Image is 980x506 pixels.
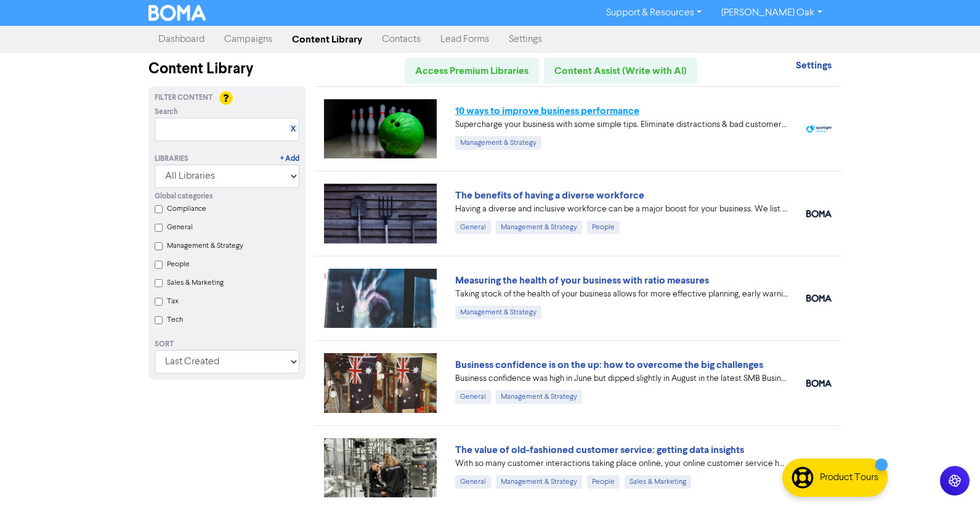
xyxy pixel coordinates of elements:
[155,92,299,104] div: Filter Content
[496,390,582,404] div: Management & Strategy
[918,447,980,506] iframe: Chat Widget
[496,475,582,489] div: Management & Strategy
[405,58,539,84] a: Access Premium Libraries
[155,339,299,350] div: Sort
[499,27,552,52] a: Settings
[148,5,206,21] img: BOMA Logo
[496,221,582,234] div: Management & Strategy
[282,27,372,52] a: Content Library
[711,3,832,23] a: [PERSON_NAME] Oak
[455,203,788,216] div: Having a diverse and inclusive workforce can be a major boost for your business. We list four of ...
[167,259,190,270] label: People
[167,296,179,307] label: Tax
[455,136,541,150] div: Management & Strategy
[155,153,188,165] div: Libraries
[455,444,744,456] a: The value of old-fashioned customer service: getting data insights
[806,380,832,387] img: boma
[455,390,491,404] div: General
[280,153,299,165] a: + Add
[167,240,243,251] label: Management & Strategy
[544,58,697,84] a: Content Assist (Write with AI)
[587,475,620,489] div: People
[431,27,499,52] a: Lead Forms
[455,288,788,301] div: Taking stock of the health of your business allows for more effective planning, early warning abo...
[372,27,431,52] a: Contacts
[167,222,193,233] label: General
[806,210,832,218] img: boma
[596,3,711,23] a: Support & Resources
[806,125,832,133] img: spotlight
[455,105,639,117] a: 10 ways to improve business performance
[455,475,491,489] div: General
[455,189,644,202] a: The benefits of having a diverse workforce
[806,295,832,302] img: boma_accounting
[796,61,832,71] a: Settings
[625,475,691,489] div: Sales & Marketing
[148,27,214,52] a: Dashboard
[455,221,491,234] div: General
[167,277,224,288] label: Sales & Marketing
[455,274,709,287] a: Measuring the health of your business with ratio measures
[455,372,788,385] div: Business confidence was high in June but dipped slightly in August in the latest SMB Business Ins...
[214,27,282,52] a: Campaigns
[148,58,306,80] div: Content Library
[587,221,620,234] div: People
[167,314,183,325] label: Tech
[455,118,788,131] div: Supercharge your business with some simple tips. Eliminate distractions & bad customers, get a pl...
[796,59,832,71] strong: Settings
[455,306,541,319] div: Management & Strategy
[155,107,178,118] span: Search
[455,457,788,470] div: With so many customer interactions taking place online, your online customer service has to be fi...
[291,124,296,134] a: X
[167,203,206,214] label: Compliance
[155,191,299,202] div: Global categories
[455,359,763,371] a: Business confidence is on the up: how to overcome the big challenges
